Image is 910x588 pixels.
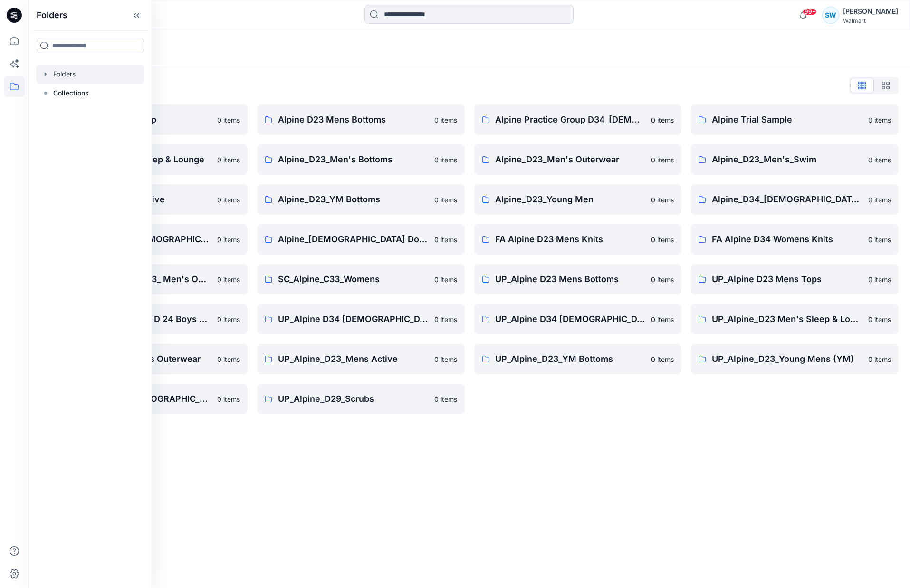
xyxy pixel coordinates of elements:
p: 0 items [217,155,240,165]
p: 0 items [434,394,457,404]
p: Alpine_D23_Men's_Swim [712,153,862,166]
p: 0 items [651,314,674,324]
p: 0 items [651,195,674,205]
p: SC_Alpine_C33_Womens [278,273,429,286]
p: 0 items [434,235,457,245]
a: UP_Alpine_D23_Young Mens (YM)0 items [691,344,899,374]
a: UP_Alpine_D29_Scrubs0 items [257,384,465,414]
a: Alpine_D23_Men's_Swim0 items [691,144,899,175]
p: 0 items [651,115,674,125]
a: Alpine_D23_Men's Bottoms0 items [257,144,465,175]
a: Alpine_D23_YM Bottoms0 items [257,184,465,215]
a: UP_Alpine_D23_Mens Active0 items [257,344,465,374]
div: SW [822,7,839,24]
a: UP_Alpine_D23 Men's Sleep & Lounge0 items [691,304,899,334]
p: 0 items [868,195,891,205]
p: 0 items [868,235,891,245]
p: 0 items [217,354,240,364]
a: FA Alpine D23 Mens Knits0 items [474,224,682,255]
p: Alpine_D34_[DEMOGRAPHIC_DATA] Active [712,193,862,206]
p: 0 items [217,115,240,125]
a: Alpine Trial Sample0 items [691,104,899,135]
p: 0 items [651,275,674,285]
p: Alpine D23 Mens Bottoms [278,113,429,126]
p: Alpine_D23_YM Bottoms [278,193,429,206]
p: UP_Alpine_D23_Mens Active [278,352,429,366]
p: Collections [53,87,89,99]
p: 0 items [868,354,891,364]
div: Walmart [843,17,898,24]
p: Alpine_[DEMOGRAPHIC_DATA] Dotcom [278,233,429,246]
p: UP_Alpine D34 [DEMOGRAPHIC_DATA] Ozark Trail Swim [495,313,646,326]
p: UP_Alpine_D23_Young Mens (YM) [712,352,862,366]
a: FA Alpine D34 Womens Knits0 items [691,224,899,255]
a: Alpine Practice Group D34_[DEMOGRAPHIC_DATA] active_P20 items [474,104,682,135]
a: UP_Alpine D23 Mens Tops0 items [691,264,899,294]
p: Alpine_D23_Men's Outerwear [495,153,646,166]
p: UP_Alpine D34 [DEMOGRAPHIC_DATA] Active [278,313,429,326]
p: FA Alpine D34 Womens Knits [712,233,862,246]
a: UP_Alpine D34 [DEMOGRAPHIC_DATA] Ozark Trail Swim0 items [474,304,682,334]
a: SC_Alpine_C33_Womens0 items [257,264,465,294]
p: Alpine_D23_Young Men [495,193,646,206]
p: Alpine Trial Sample [712,113,862,126]
p: UP_Alpine D23 Mens Bottoms [495,273,646,286]
p: 0 items [434,195,457,205]
span: 99+ [803,8,817,16]
p: 0 items [217,275,240,285]
p: 0 items [651,235,674,245]
p: 0 items [651,155,674,165]
div: [PERSON_NAME] [843,6,898,17]
p: 0 items [217,394,240,404]
p: 0 items [434,115,457,125]
p: 0 items [217,195,240,205]
p: 0 items [217,314,240,324]
p: UP_Alpine_D23 Men's Sleep & Lounge [712,313,862,326]
p: UP_Alpine_D29_Scrubs [278,392,429,406]
p: 0 items [217,235,240,245]
p: 0 items [868,275,891,285]
a: Alpine_D23_Men's Outerwear0 items [474,144,682,175]
p: 0 items [434,275,457,285]
p: 0 items [651,354,674,364]
p: UP_Alpine_D23_YM Bottoms [495,352,646,366]
a: Alpine_D34_[DEMOGRAPHIC_DATA] Active0 items [691,184,899,215]
p: 0 items [868,115,891,125]
p: 0 items [434,314,457,324]
p: Alpine Practice Group D34_[DEMOGRAPHIC_DATA] active_P2 [495,113,646,126]
a: UP_Alpine D34 [DEMOGRAPHIC_DATA] Active0 items [257,304,465,334]
p: 0 items [868,155,891,165]
p: Alpine_D23_Men's Bottoms [278,153,429,166]
a: Alpine_[DEMOGRAPHIC_DATA] Dotcom0 items [257,224,465,255]
a: Alpine D23 Mens Bottoms0 items [257,104,465,135]
p: FA Alpine D23 Mens Knits [495,233,646,246]
a: UP_Alpine_D23_YM Bottoms0 items [474,344,682,374]
p: UP_Alpine D23 Mens Tops [712,273,862,286]
a: UP_Alpine D23 Mens Bottoms0 items [474,264,682,294]
p: 0 items [868,314,891,324]
a: Alpine_D23_Young Men0 items [474,184,682,215]
p: 0 items [434,155,457,165]
p: 0 items [434,354,457,364]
